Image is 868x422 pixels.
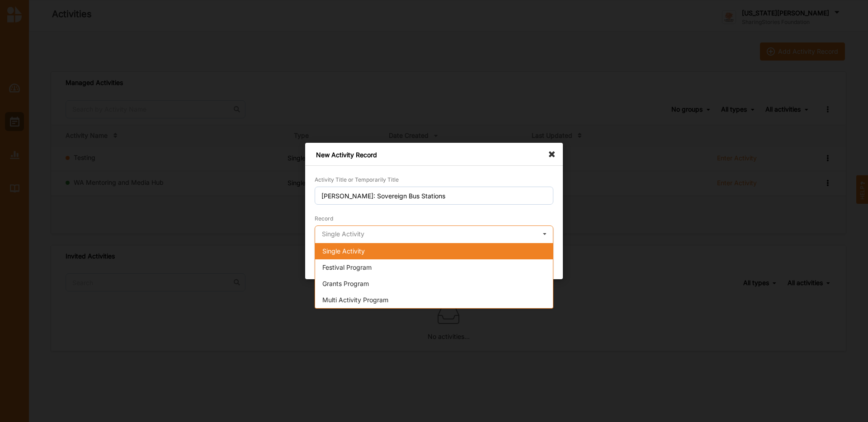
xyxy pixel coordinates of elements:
div: New Activity Record [305,143,563,166]
span: Multi Activity Program [322,296,388,304]
span: Festival Program [322,263,372,271]
input: Title [315,187,553,205]
span: Grants Program [322,280,369,287]
label: Activity Title or Temporarily Title [315,176,399,183]
label: Record [315,215,333,222]
span: Single Activity [322,247,365,255]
